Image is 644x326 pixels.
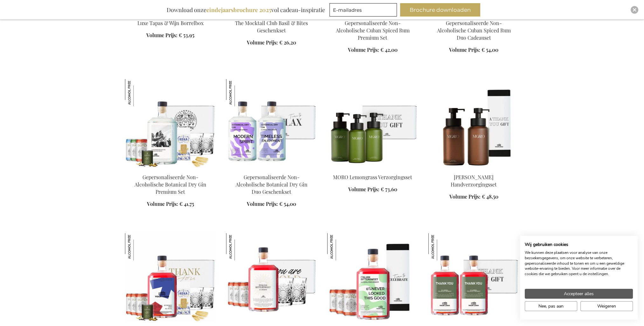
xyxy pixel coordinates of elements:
[164,3,328,17] div: Download onze vol cadeau-inspiratie
[631,6,638,14] div: Close
[235,20,308,34] a: The Mocktail Club Basil & Bites Geschenkset
[482,193,498,200] span: € 48,50
[147,200,178,207] span: Volume Prijs:
[247,39,278,46] span: Volume Prijs:
[428,166,519,172] a: MORO Rosemary Handcare Set
[137,20,204,26] a: Luxe Tapas & Wijn Borrelbox
[564,290,594,297] span: Accepteer alles
[348,46,379,53] span: Volume Prijs:
[279,39,296,46] span: € 26,20
[437,20,511,41] a: Gepersonaliseerde Non-Alcoholische Cuban Spiced Rum Duo Cadeauset
[597,303,616,309] span: Weigeren
[327,233,355,261] img: Gepersonaliseerde Alcoholvrije Italian Bittersweet Set
[327,166,418,172] a: MORO Lemongrass Care Set
[206,6,271,14] b: eindejaarsbrochure 2025
[428,79,519,168] img: MORO Rosemary Handcare Set
[525,289,633,299] button: Accepteer alle cookies
[525,242,633,248] h2: Wij gebruiken cookies
[428,233,456,261] img: Gepersonaliseerde Alcoholvrije Italian Bittersweet Duo Cadeauset
[125,166,216,172] a: Personalised Non-Alcoholic Botanical Dry Gin Premium Set Gepersonaliseerde Non-Alcoholische Botan...
[125,79,152,106] img: Gepersonaliseerde Non-Alcoholische Botanical Dry Gin Premium Set
[449,193,481,200] span: Volume Prijs:
[147,200,194,208] a: Volume Prijs: € 41,75
[226,233,253,261] img: Gepersonaliseerd Alcoholvrije Italian Bittersweet Cadeauset
[226,320,317,326] a: Personalised Non-Alcoholic Italian Bittersweet Gift Gepersonaliseerd Alcoholvrije Italian Bitters...
[481,46,498,53] span: € 54,00
[236,174,308,195] a: Gepersonaliseerde Non-Alcoholische Botanical Dry Gin Duo Geschenkset
[538,303,564,309] span: Nee, pas aan
[381,186,397,193] span: € 73,60
[348,186,379,193] span: Volume Prijs:
[451,174,497,188] a: [PERSON_NAME] Handverzorgingsset
[125,79,216,168] img: Personalised Non-Alcoholic Botanical Dry Gin Premium Set
[146,32,177,38] span: Volume Prijs:
[226,79,317,168] img: Personalised Non-Alcoholic Botanical Dry Gin Duo Gift Set
[179,32,194,38] span: € 53,95
[135,174,206,195] a: Gepersonaliseerde Non-Alcoholische Botanical Dry Gin Premium Set
[525,250,633,277] p: We kunnen deze plaatsen voor analyse van onze bezoekersgegevens, om onze website te verbeteren, g...
[348,186,397,193] a: Volume Prijs: € 73,60
[525,301,577,311] button: Pas cookie voorkeuren aan
[400,3,480,17] button: Brochure downloaden
[329,3,397,17] input: E-mailadres
[428,320,519,326] a: Personalised Non-Alcoholic Italian Bittersweet Duo Gift Set Gepersonaliseerde Alcoholvrije Italia...
[247,39,296,46] a: Volume Prijs: € 26,20
[428,233,519,322] img: Personalised Non-Alcoholic Italian Bittersweet Duo Gift Set
[329,3,399,18] form: marketing offers and promotions
[226,233,317,322] img: Personalised Non-Alcoholic Italian Bittersweet Gift
[327,79,418,168] img: MORO Lemongrass Care Set
[348,46,398,54] a: Volume Prijs: € 42,00
[226,166,317,172] a: Personalised Non-Alcoholic Botanical Dry Gin Duo Gift Set Gepersonaliseerde Non-Alcoholische Bota...
[333,174,412,180] a: MORO Lemongrass Verzorgingsset
[226,79,253,106] img: Gepersonaliseerde Non-Alcoholische Botanical Dry Gin Duo Geschenkset
[449,46,480,53] span: Volume Prijs:
[327,320,418,326] a: Personalised Non-Alcoholic Italian Bittersweet Set Gepersonaliseerde Alcoholvrije Italian Bitters...
[146,32,194,39] a: Volume Prijs: € 53,95
[336,20,410,41] a: Gepersonaliseerde Non-Alcoholische Cuban Spiced Rum Premium Set
[125,233,152,261] img: Gepersonaliseerde Alcoholvrije Italian Bittersweet Premium Set
[449,193,498,200] a: Volume Prijs: € 48,50
[179,200,194,207] span: € 41,75
[247,200,296,208] a: Volume Prijs: € 54,00
[279,200,296,207] span: € 54,00
[380,46,398,53] span: € 42,00
[327,233,418,322] img: Personalised Non-Alcoholic Italian Bittersweet Set
[125,320,216,326] a: Personalised Non-Alcoholic Italian Bittersweet Premium Set Gepersonaliseerde Alcoholvrije Italian...
[633,8,636,12] img: Close
[449,46,498,54] a: Volume Prijs: € 54,00
[125,233,216,322] img: Personalised Non-Alcoholic Italian Bittersweet Premium Set
[247,200,278,207] span: Volume Prijs:
[580,301,633,311] button: Alle cookies weigeren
